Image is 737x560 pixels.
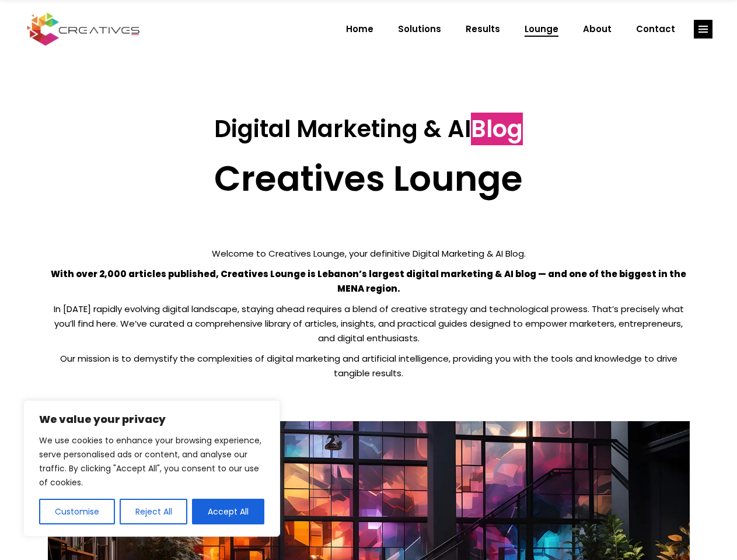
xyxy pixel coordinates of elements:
[398,14,441,44] span: Solutions
[694,20,712,38] a: link
[346,14,373,44] span: Home
[583,14,612,44] span: About
[120,499,188,524] button: Reject All
[636,14,675,44] span: Contact
[39,433,264,489] p: We use cookies to enhance your browsing experience, serve personalised ads or content, and analys...
[39,412,264,426] p: We value your privacy
[48,351,690,380] p: Our mission is to demystify the complexities of digital marketing and artificial intelligence, pr...
[471,113,523,145] span: Blog
[23,400,280,537] div: We value your privacy
[466,14,500,44] span: Results
[571,14,624,44] a: About
[512,14,571,44] a: Lounge
[39,499,115,524] button: Customise
[192,499,264,524] button: Accept All
[48,302,690,345] p: In [DATE] rapidly evolving digital landscape, staying ahead requires a blend of creative strategy...
[48,115,690,143] h3: Digital Marketing & AI
[48,246,690,261] p: Welcome to Creatives Lounge, your definitive Digital Marketing & AI Blog.
[334,14,386,44] a: Home
[48,157,690,199] h2: Creatives Lounge
[525,14,558,44] span: Lounge
[624,14,687,44] a: Contact
[453,14,512,44] a: Results
[386,14,453,44] a: Solutions
[25,11,142,47] img: Creatives
[51,268,686,295] strong: With over 2,000 articles published, Creatives Lounge is Lebanon’s largest digital marketing & AI ...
